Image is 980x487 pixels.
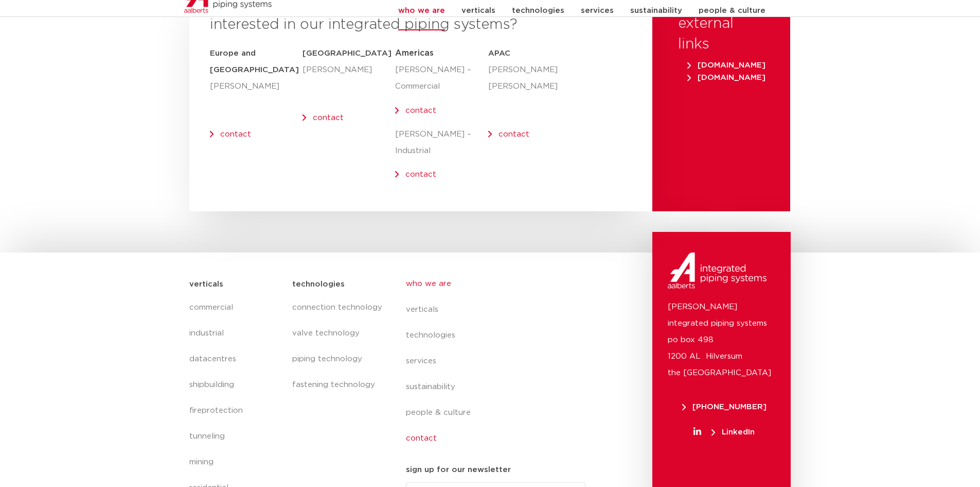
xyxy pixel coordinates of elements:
a: contact [406,426,594,451]
a: who we are [406,271,594,297]
p: [PERSON_NAME] [210,78,302,95]
h5: technologies [292,276,345,293]
a: verticals [406,297,594,323]
span: [PHONE_NUMBER] [682,403,767,411]
h5: [GEOGRAPHIC_DATA] [302,45,395,62]
a: LinkedIn [668,428,780,436]
a: datacentres [189,346,282,372]
a: contact [405,171,436,178]
a: services [406,348,594,374]
h3: interested in our integrated piping systems? [210,14,632,35]
a: contact [220,130,251,138]
a: contact [498,130,529,138]
a: tunneling [189,424,282,449]
a: commercial [189,295,282,321]
a: valve technology [292,321,385,346]
nav: Menu [292,295,385,398]
h3: external links [678,13,764,55]
a: people & culture [406,400,594,426]
a: technologies [406,323,594,348]
p: [PERSON_NAME] integrated piping systems po box 498 1200 AL Hilversum the [GEOGRAPHIC_DATA] [668,299,775,381]
a: [DOMAIN_NAME] [683,74,770,81]
nav: Menu [406,271,594,451]
p: [PERSON_NAME] – Commercial [395,62,488,95]
a: contact [313,114,344,122]
a: fireprotection [189,398,282,424]
a: [DOMAIN_NAME] [683,61,770,69]
a: contact [405,107,436,114]
h5: verticals [189,276,223,293]
a: fastening technology [292,372,385,398]
a: industrial [189,321,282,346]
a: piping technology [292,346,385,372]
p: [PERSON_NAME] – Industrial [395,126,488,159]
strong: Europe and [GEOGRAPHIC_DATA] [210,49,299,74]
a: sustainability [406,374,594,400]
span: Americas [395,49,434,57]
span: [DOMAIN_NAME] [687,74,765,81]
a: shipbuilding [189,372,282,398]
p: [PERSON_NAME] [302,62,395,78]
a: mining [189,449,282,475]
span: [DOMAIN_NAME] [687,61,765,69]
a: connection technology [292,295,385,321]
a: [PHONE_NUMBER] [668,403,780,411]
p: [PERSON_NAME] [PERSON_NAME] [488,62,544,95]
h5: sign up for our newsletter [406,462,511,478]
h5: APAC [488,45,544,62]
span: LinkedIn [711,428,755,436]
